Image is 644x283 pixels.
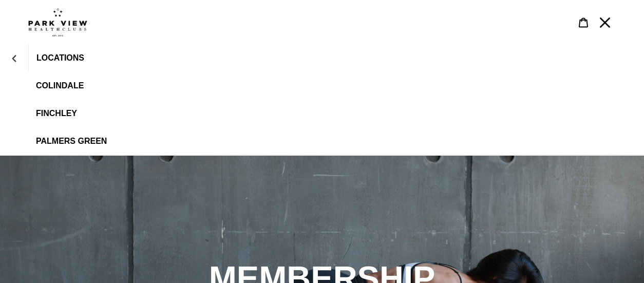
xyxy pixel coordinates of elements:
[28,8,87,36] img: Park view health clubs is a gym near you.
[36,109,77,118] span: Finchley
[36,137,107,146] span: Palmers Green
[36,81,84,90] span: Colindale
[36,53,84,63] span: LOCATIONS
[594,11,616,33] button: Menu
